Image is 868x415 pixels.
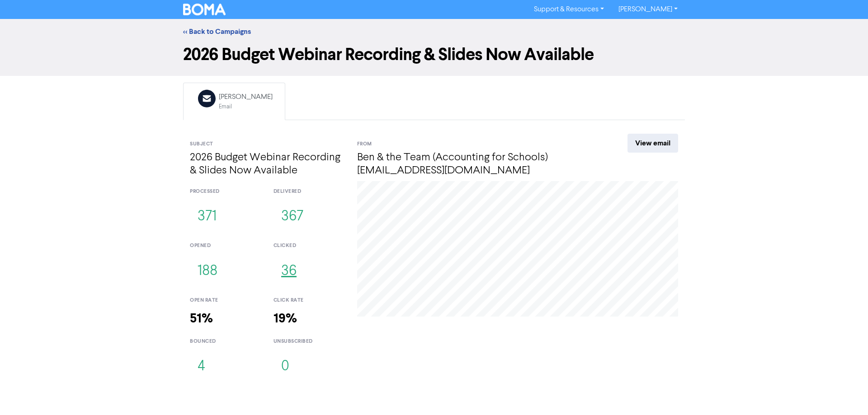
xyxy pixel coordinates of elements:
[183,44,685,65] h1: 2026 Budget Webinar Recording & Slides Now Available
[219,92,273,103] div: [PERSON_NAME]
[274,297,344,304] div: click rate
[611,2,685,17] a: [PERSON_NAME]
[274,256,304,286] button: 36
[190,188,260,196] div: processed
[183,4,226,15] img: BOMA Logo
[274,338,344,345] div: unsubscribed
[627,134,678,153] a: View email
[190,242,260,250] div: opened
[823,372,868,415] iframe: Chat Widget
[274,242,344,250] div: clicked
[190,311,213,326] strong: 51%
[527,2,611,17] a: Support & Resources
[274,202,311,232] button: 367
[190,338,260,345] div: bounced
[219,103,273,111] div: Email
[190,202,224,232] button: 371
[190,140,344,148] div: Subject
[183,27,251,36] a: << Back to Campaigns
[274,311,297,326] strong: 19%
[357,140,594,148] div: From
[190,297,260,304] div: open rate
[190,151,344,177] h4: 2026 Budget Webinar Recording & Slides Now Available
[190,352,213,382] button: 4
[357,151,594,177] h4: Ben & the Team (Accounting for Schools) [EMAIL_ADDRESS][DOMAIN_NAME]
[274,352,297,382] button: 0
[190,256,225,286] button: 188
[274,188,344,196] div: delivered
